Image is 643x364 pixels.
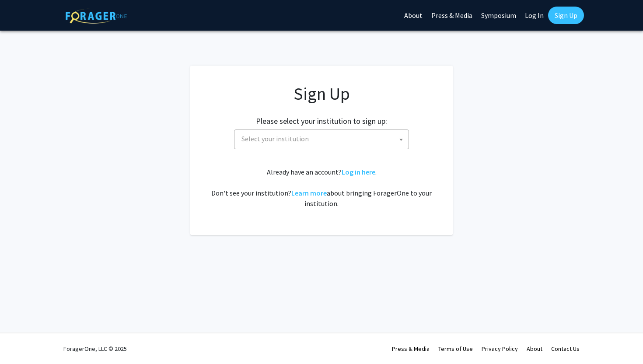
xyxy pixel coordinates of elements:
[482,345,518,353] a: Privacy Policy
[342,168,375,176] a: Log in here
[551,345,580,353] a: Contact Us
[208,167,435,209] div: Already have an account? . Don't see your institution? about bringing ForagerOne to your institut...
[234,129,409,149] span: Select your institution
[291,189,327,197] a: Learn more about bringing ForagerOne to your institution
[256,116,387,126] h2: Please select your institution to sign up:
[66,8,127,24] img: ForagerOne Logo
[63,333,127,364] div: ForagerOne, LLC © 2025
[527,345,542,353] a: About
[438,345,473,353] a: Terms of Use
[238,130,409,148] span: Select your institution
[392,345,430,353] a: Press & Media
[208,83,435,104] h1: Sign Up
[241,134,309,143] span: Select your institution
[548,7,584,24] a: Sign Up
